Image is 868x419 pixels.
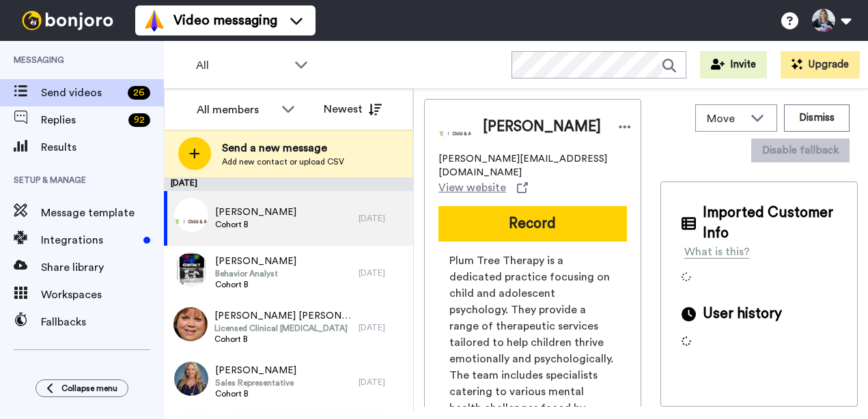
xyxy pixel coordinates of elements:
span: Move [707,111,744,127]
div: All members [197,102,275,118]
img: vm-color.svg [143,10,165,31]
button: Upgrade [781,51,860,78]
span: Cohort B [214,334,352,345]
span: [PERSON_NAME] [215,255,296,268]
span: Cohort B [215,219,296,230]
img: f3ff0a8e-3bc0-4008-a30d-3bf3ed9af0c8.png [174,198,208,232]
img: Image of Laura Thompson-Beato [438,110,473,144]
span: Replies [41,112,123,128]
div: [DATE] [164,177,413,191]
span: Sales Representative [215,377,296,388]
button: Record [438,206,627,242]
span: All [196,57,288,74]
span: User history [703,304,782,324]
img: 7978bb65-3358-4dc1-bceb-5a5e9278d3b8.jpg [174,252,208,287]
span: Cohort B [215,388,296,399]
div: [DATE] [359,268,406,278]
a: View website [438,179,528,196]
button: Collapse menu [36,379,128,397]
button: Disable fallback [751,139,850,162]
span: [PERSON_NAME] [215,205,296,219]
span: [PERSON_NAME] [483,117,601,137]
div: 92 [128,113,150,127]
span: Send a new message [222,140,344,156]
span: Video messaging [173,11,277,30]
div: [DATE] [359,322,406,333]
span: View website [438,179,506,196]
span: Workspaces [41,287,164,303]
span: [PERSON_NAME] [215,364,296,377]
span: Licensed Clinical [MEDICAL_DATA] [214,323,352,334]
span: Message template [41,205,164,221]
div: What is this? [684,244,750,260]
span: Behavior Analyst [215,268,296,279]
button: Dismiss [784,104,850,132]
div: 26 [128,86,150,100]
span: [PERSON_NAME][EMAIL_ADDRESS][DOMAIN_NAME] [438,152,627,179]
span: [PERSON_NAME] [PERSON_NAME] [214,309,352,323]
span: Cohort B [215,279,296,290]
img: d3445437-6cc2-4312-991f-80f59601d17f.jpg [173,307,208,341]
span: Send videos [41,85,122,101]
span: Fallbacks [41,314,164,330]
button: Invite [700,51,767,78]
div: [DATE] [359,213,406,224]
span: Integrations [41,232,138,248]
span: Imported Customer Info [703,203,837,244]
button: Newest [313,96,392,123]
span: Share library [41,259,164,276]
img: 4b80356c-8c5e-406e-ab0b-e7682a3969f1.jpg [174,362,208,396]
img: bj-logo-header-white.svg [16,11,119,30]
div: [DATE] [359,377,406,388]
span: Collapse menu [61,383,117,394]
span: Add new contact or upload CSV [222,156,344,167]
span: Results [41,139,164,156]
